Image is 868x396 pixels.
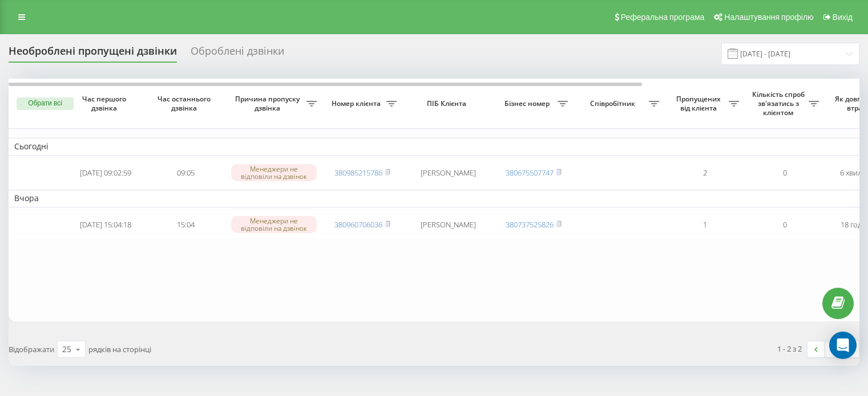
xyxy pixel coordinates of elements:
[579,99,649,108] span: Співробітник
[506,168,554,178] a: 380675507747
[825,341,842,357] a: 1
[231,164,317,181] div: Менеджери не відповіли на дзвінок
[231,216,317,233] div: Менеджери не відповіли на дзвінок
[671,95,729,112] span: Пропущених від клієнта
[665,210,745,240] td: 1
[146,158,225,188] td: 09:05
[62,344,71,355] div: 25
[155,95,216,112] span: Час останнього дзвінка
[745,210,825,240] td: 0
[402,210,494,240] td: [PERSON_NAME]
[745,158,825,188] td: 0
[334,168,382,178] a: 380985215786
[66,158,146,188] td: [DATE] 09:02:59
[191,45,284,63] div: Оброблені дзвінки
[829,332,857,359] div: Open Intercom Messenger
[88,344,151,354] span: рядків на сторінці
[66,210,146,240] td: [DATE] 15:04:18
[506,219,554,230] a: 380737525826
[9,344,54,354] span: Відображати
[412,99,484,108] span: ПІБ Клієнта
[231,95,306,112] span: Причина пропуску дзвінка
[724,13,813,22] span: Налаштування профілю
[402,158,494,188] td: [PERSON_NAME]
[9,45,177,63] div: Необроблені пропущені дзвінки
[777,343,802,354] div: 1 - 2 з 2
[75,95,136,112] span: Час першого дзвінка
[621,13,705,22] span: Реферальна програма
[328,99,386,108] span: Номер клієнта
[833,13,853,22] span: Вихід
[750,90,809,117] span: Кількість спроб зв'язатись з клієнтом
[499,99,558,108] span: Бізнес номер
[146,210,225,240] td: 15:04
[17,97,74,110] button: Обрати всі
[334,219,382,230] a: 380960706036
[665,158,745,188] td: 2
